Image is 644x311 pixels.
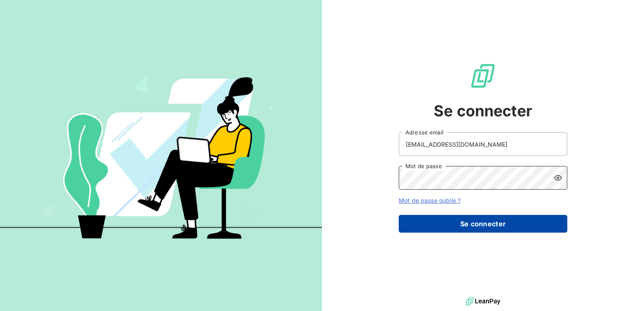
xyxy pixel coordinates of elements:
img: logo [466,295,500,308]
button: Se connecter [399,215,567,233]
a: Mot de passe oublié ? [399,197,461,204]
img: Logo LeanPay [470,62,496,89]
span: Se connecter [434,99,532,122]
input: placeholder [399,132,567,156]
